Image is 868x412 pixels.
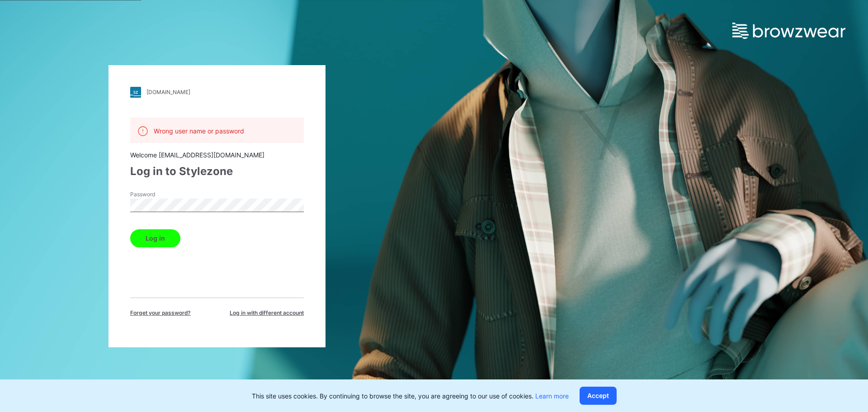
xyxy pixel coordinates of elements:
div: Welcome [EMAIL_ADDRESS][DOMAIN_NAME] [130,150,304,160]
img: stylezone-logo.562084cfcfab977791bfbf7441f1a819.svg [130,87,141,98]
button: Accept [580,387,617,405]
a: Learn more [535,392,569,400]
a: [DOMAIN_NAME] [130,87,304,98]
label: Password [130,190,193,199]
img: browzwear-logo.e42bd6dac1945053ebaf764b6aa21510.svg [732,23,845,39]
div: Log in to Stylezone [130,163,304,180]
span: Forget your password? [130,309,191,317]
p: Wrong user name or password [154,126,244,136]
button: Log in [130,229,180,247]
span: Log in with different account [230,309,304,317]
img: alert.76a3ded3c87c6ed799a365e1fca291d4.svg [137,126,148,137]
p: This site uses cookies. By continuing to browse the site, you are agreeing to our use of cookies. [252,391,569,401]
div: [DOMAIN_NAME] [146,89,190,95]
